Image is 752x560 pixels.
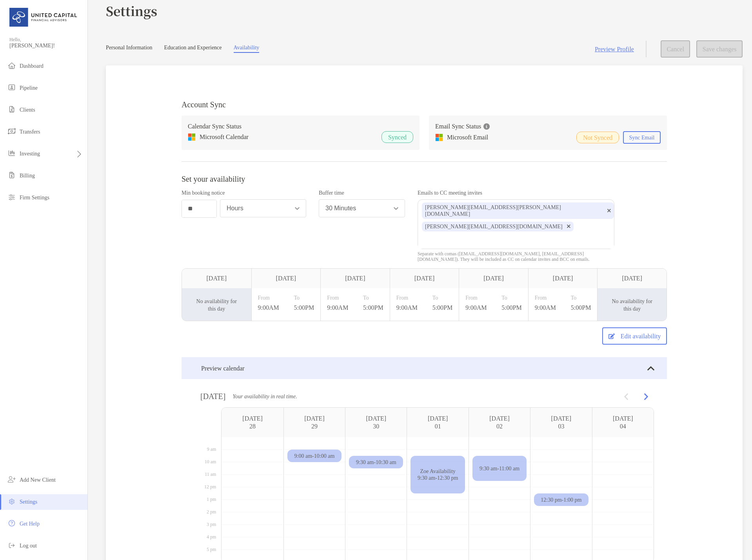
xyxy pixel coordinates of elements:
img: Open dropdown arrow [295,207,300,210]
th: [DATE] [320,269,390,288]
span: 0 3 [530,423,592,430]
span: 28 [222,423,283,430]
th: [DATE] [407,408,468,437]
span: 30 [345,423,407,430]
div: Separate with comas ([EMAIL_ADDRESS][DOMAIN_NAME], [EMAIL_ADDRESS][DOMAIN_NAME]). They will be in... [418,251,614,262]
img: Remove item [607,209,611,213]
div: 30 Minutes [325,205,356,212]
span: 9:30 am - 12:30 pm [418,475,458,481]
span: From [396,294,418,301]
span: Investing [20,151,40,157]
span: Firm Settings [20,195,49,201]
span: 9:00 am - 10:00 am [294,453,335,459]
div: 9:00AM [327,294,348,311]
a: Availability [234,45,260,53]
th: [DATE] [182,269,251,288]
div: 9:00AM [465,294,487,311]
li: 5 pm [200,547,221,559]
th: [DATE] [345,408,407,437]
li: 12 pm [200,484,221,497]
h3: Settings [106,2,743,20]
div: No availability for this day [608,298,656,313]
img: button icon [609,333,615,339]
span: [PERSON_NAME]! [9,43,83,49]
span: From [465,294,487,301]
span: To [501,294,522,301]
th: [DATE] [592,408,654,437]
button: 30 Minutes [319,199,405,217]
div: Min booking notice [182,190,306,196]
h3: Email Sync Status [435,122,481,131]
img: Toggle [647,366,654,370]
span: To [363,294,383,301]
p: Not Synced [583,133,612,143]
img: Arrow icon [644,393,648,400]
div: No availability for this day [193,298,240,313]
span: To [432,294,453,301]
span: 9:30 am - 10:30 am [356,459,396,466]
img: get-help icon [7,518,16,528]
button: Sync Email [623,131,661,144]
p: [PERSON_NAME][EMAIL_ADDRESS][PERSON_NAME][DOMAIN_NAME] [422,202,614,219]
div: 9:00AM [396,294,418,311]
a: Personal Information [106,45,153,53]
img: pipeline icon [7,83,16,92]
li: 10 am [200,459,221,471]
span: To [294,294,314,301]
div: 9:00AM [535,294,556,311]
th: [DATE] [459,269,528,288]
img: Microsoft Calendar [188,133,196,141]
img: Microsoft Email [435,134,443,141]
button: Hours [220,199,306,217]
li: 2 pm [200,509,221,522]
div: 5:00PM [571,294,591,311]
img: add_new_client icon [7,475,16,484]
span: 0 4 [592,423,654,430]
span: Settings [20,499,37,505]
span: Clients [20,107,35,113]
div: 9:00AM [258,294,279,311]
img: billing icon [7,170,16,180]
div: 5:00PM [501,294,522,311]
span: Billing [20,173,35,179]
th: [DATE] [530,408,592,437]
span: Transfers [20,129,40,135]
th: [DATE] [469,408,530,437]
a: Education and Experience [164,45,222,53]
span: 12:30 pm - 1:00 pm [541,497,581,503]
span: Dashboard [20,63,44,69]
span: 29 [284,423,345,430]
div: Preview calendar [182,357,667,379]
span: Your availability in real time. [233,393,297,400]
span: Pipeline [20,85,38,91]
img: Open dropdown arrow [394,207,398,210]
p: Microsoft Calendar [200,132,249,142]
th: [DATE] [390,269,459,288]
img: United Capital Logo [9,3,78,31]
img: firm-settings icon [7,192,16,202]
img: transfers icon [7,126,16,136]
div: Zoe Availability [411,456,465,493]
span: To [571,294,591,301]
h3: Calendar Sync Status [188,122,242,131]
div: 5:00PM [294,294,314,311]
img: clients icon [7,105,16,114]
div: Buffer time [319,190,405,196]
img: logout icon [7,540,16,550]
li: 9 am [200,446,221,459]
img: settings icon [7,497,16,506]
span: 9:30 am - 11:00 am [480,465,519,472]
img: dashboard icon [7,61,16,70]
span: 0 2 [469,423,530,430]
a: Preview Profile [595,45,634,53]
span: From [535,294,556,301]
p: [PERSON_NAME][EMAIL_ADDRESS][DOMAIN_NAME] [422,222,574,231]
div: 5:00PM [363,294,383,311]
th: [DATE] [251,269,321,288]
img: Remove item [567,224,570,228]
button: Edit availability [602,327,667,345]
li: 4 pm [200,534,221,547]
div: Hours [227,205,243,212]
p: Synced [388,132,407,142]
li: 1 pm [200,497,221,509]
